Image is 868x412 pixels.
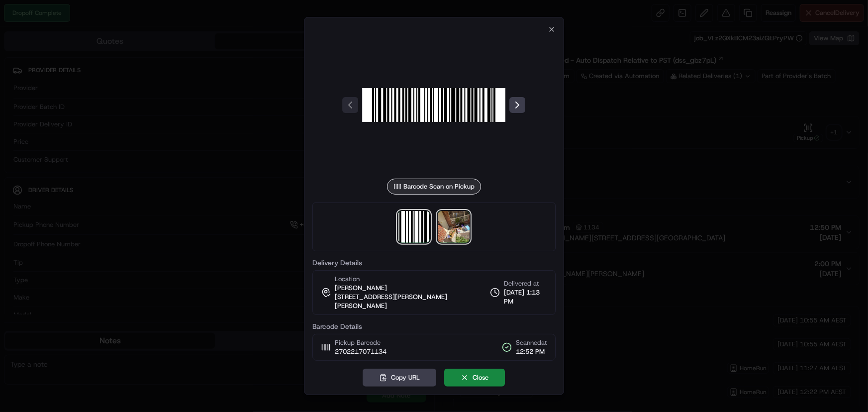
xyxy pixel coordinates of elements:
span: 12:52 PM [516,347,547,356]
span: Location [335,275,360,284]
img: barcode_scan_on_pickup image [363,33,506,177]
span: [DATE] 1:13 PM [504,288,547,306]
div: Barcode Scan on Pickup [387,179,481,195]
span: 2702217071134 [335,347,386,356]
span: [STREET_ADDRESS][PERSON_NAME][PERSON_NAME] [335,293,488,310]
label: Barcode Details [312,323,556,330]
button: Close [445,369,505,387]
button: Copy URL [363,369,437,387]
span: Scanned at [516,338,547,347]
img: photo_proof_of_delivery image [438,211,470,243]
label: Delivery Details [312,259,556,266]
span: Pickup Barcode [335,338,386,347]
span: Delivered at [504,279,547,288]
span: [PERSON_NAME] [335,284,387,293]
img: barcode_scan_on_pickup image [398,211,430,243]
